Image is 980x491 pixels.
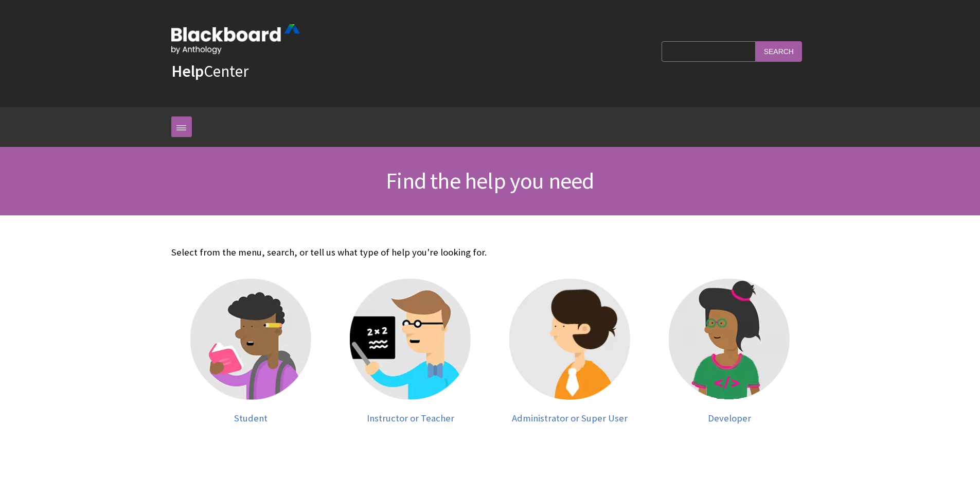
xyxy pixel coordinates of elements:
[341,279,480,424] a: Instructor Instructor or Teacher
[171,61,248,81] a: HelpCenter
[190,279,311,400] img: Student
[501,279,639,424] a: Administrator Administrator or Super User
[756,41,802,61] input: Search
[386,166,594,195] span: Find the help you need
[660,279,799,424] a: Developer
[234,412,268,424] span: Student
[171,61,204,81] strong: Help
[509,279,630,400] img: Administrator
[171,24,300,54] img: Blackboard by Anthology
[350,279,471,400] img: Instructor
[182,279,320,424] a: Student Student
[512,412,628,424] span: Administrator or Super User
[708,412,751,424] span: Developer
[171,246,809,259] p: Select from the menu, search, or tell us what type of help you're looking for.
[367,412,454,424] span: Instructor or Teacher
